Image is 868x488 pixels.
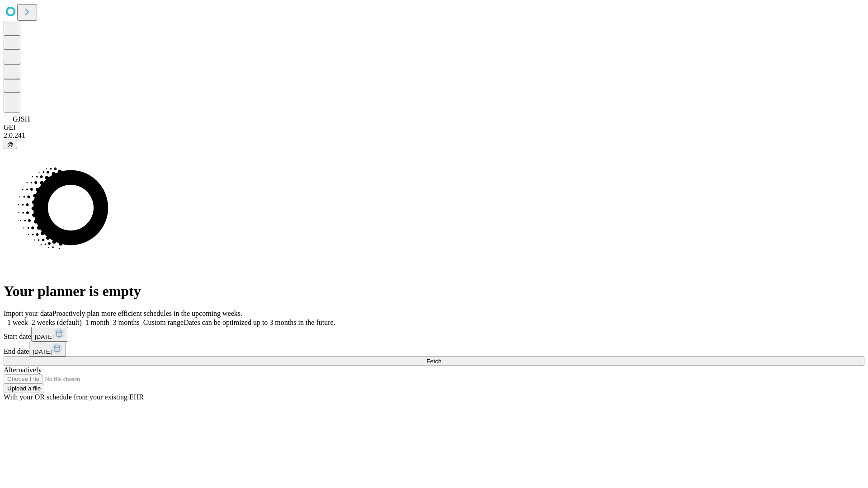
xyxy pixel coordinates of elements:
div: End date [4,342,864,357]
button: [DATE] [29,342,66,357]
span: Proactively plan more efficient schedules in the upcoming weeks. [52,310,242,317]
span: Fetch [426,358,441,365]
div: 2.0.241 [4,131,864,140]
span: Custom range [143,319,184,326]
span: @ [7,141,14,148]
div: GEI [4,123,864,131]
span: [DATE] [33,348,52,355]
span: With your OR schedule from your existing EHR [4,393,144,401]
span: Import your data [4,310,52,317]
span: Dates can be optimized up to 3 months in the future. [184,319,335,326]
span: Alternatively [4,366,42,374]
div: Start date [4,327,864,342]
button: Upload a file [4,384,44,393]
button: [DATE] [31,327,68,342]
button: @ [4,140,17,149]
span: 3 months [113,319,140,326]
span: GJSH [13,115,30,123]
span: 1 week [7,319,28,326]
span: 1 month [85,319,109,326]
button: Fetch [4,357,864,366]
span: [DATE] [35,333,54,340]
h1: Your planner is empty [4,283,864,300]
span: 2 weeks (default) [32,319,82,326]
